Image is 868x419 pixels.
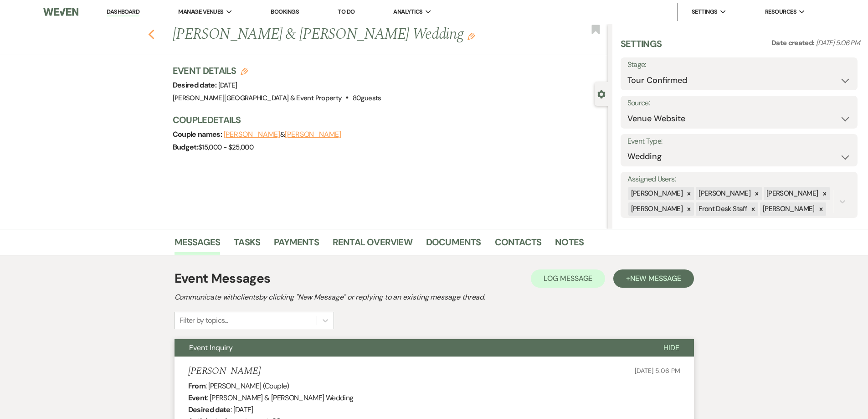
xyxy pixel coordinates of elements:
[173,142,199,152] span: Budget:
[627,97,851,110] label: Source:
[630,274,681,283] span: New Message
[173,114,599,126] h3: Couple Details
[234,235,260,255] a: Tasks
[393,7,422,16] span: Analytics
[189,343,233,352] span: Event Inquiry
[663,343,679,352] span: Hide
[696,187,752,200] div: [PERSON_NAME]
[495,235,542,255] a: Contacts
[764,187,820,200] div: [PERSON_NAME]
[426,235,481,255] a: Documents
[353,93,381,103] span: 80 guests
[173,24,517,46] h1: [PERSON_NAME] & [PERSON_NAME] Wedding
[175,235,221,255] a: Messages
[627,173,851,186] label: Assigned Users:
[613,269,693,288] button: +New Message
[692,7,718,16] span: Settings
[188,381,205,391] b: From
[760,202,816,216] div: [PERSON_NAME]
[43,2,78,21] img: Weven Logo
[628,202,684,216] div: [PERSON_NAME]
[696,202,748,216] div: Front Desk Staff
[107,8,139,16] a: Dashboard
[621,37,662,57] h3: Settings
[635,367,680,375] span: [DATE] 5:06 PM
[544,274,592,283] span: Log Message
[597,89,606,98] button: Close lead details
[338,8,354,16] a: To Do
[175,339,649,357] button: Event Inquiry
[188,405,231,414] b: Desired date
[173,64,381,77] h3: Event Details
[188,366,261,377] h5: [PERSON_NAME]
[173,80,218,90] span: Desired date:
[173,129,224,139] span: Couple names:
[467,32,475,40] button: Edit
[175,292,694,303] h2: Communicate with clients by clicking "New Message" or replying to an existing message thread.
[188,393,207,403] b: Event
[771,38,816,47] span: Date created:
[224,131,280,138] button: [PERSON_NAME]
[178,7,223,16] span: Manage Venues
[173,93,342,103] span: [PERSON_NAME][GEOGRAPHIC_DATA] & Event Property
[224,130,341,139] span: &
[555,235,584,255] a: Notes
[816,38,860,47] span: [DATE] 5:06 PM
[628,187,684,200] div: [PERSON_NAME]
[765,7,796,16] span: Resources
[271,8,299,16] a: Bookings
[198,143,253,152] span: $15,000 - $25,000
[649,339,694,357] button: Hide
[333,235,412,255] a: Rental Overview
[627,135,851,148] label: Event Type:
[627,58,851,72] label: Stage:
[274,235,319,255] a: Payments
[175,269,271,288] h1: Event Messages
[531,269,605,288] button: Log Message
[180,315,228,326] div: Filter by topics...
[285,131,341,138] button: [PERSON_NAME]
[218,81,237,90] span: [DATE]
